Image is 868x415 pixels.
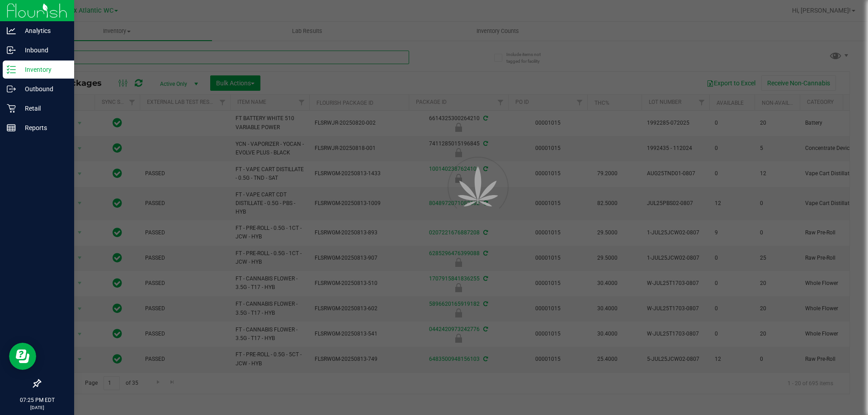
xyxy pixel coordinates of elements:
iframe: Resource center [9,343,36,370]
inline-svg: Inbound [7,46,16,55]
inline-svg: Inventory [7,65,16,74]
p: 07:25 PM EDT [4,396,70,404]
inline-svg: Reports [7,123,16,132]
p: Retail [16,103,70,114]
inline-svg: Analytics [7,26,16,35]
p: Reports [16,122,70,133]
inline-svg: Retail [7,104,16,113]
p: Inventory [16,64,70,75]
inline-svg: Outbound [7,84,16,93]
p: Inbound [16,45,70,56]
p: [DATE] [4,404,70,411]
p: Analytics [16,25,70,36]
p: Outbound [16,84,70,94]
